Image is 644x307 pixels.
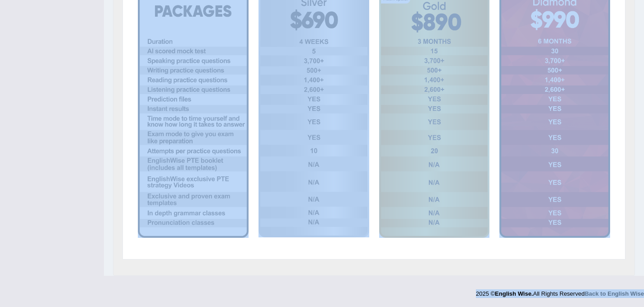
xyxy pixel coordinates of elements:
strong: English Wise. [495,290,533,297]
a: Back to English Wise [585,290,644,297]
div: 2025 © All Rights Reserved [476,285,644,298]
